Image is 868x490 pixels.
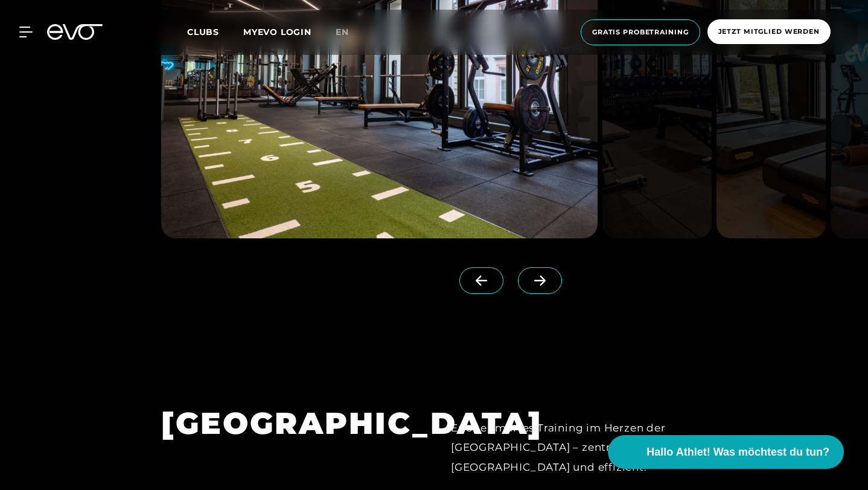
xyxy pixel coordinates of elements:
[704,19,834,45] a: Jetzt Mitglied werden
[577,19,704,45] a: Gratis Probetraining
[187,27,219,37] span: Clubs
[451,418,707,477] div: Erlebe smartes Training im Herzen der [GEOGRAPHIC_DATA] – zentral, [GEOGRAPHIC_DATA] und effizient.
[187,26,243,37] a: Clubs
[243,27,311,37] a: MYEVO LOGIN
[718,27,820,37] span: Jetzt Mitglied werden
[336,25,363,39] a: en
[336,27,349,37] span: en
[592,27,689,37] span: Gratis Probetraining
[608,435,844,469] button: Hallo Athlet! Was möchtest du tun?
[161,404,417,443] h1: [GEOGRAPHIC_DATA]
[646,444,829,460] span: Hallo Athlet! Was möchtest du tun?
